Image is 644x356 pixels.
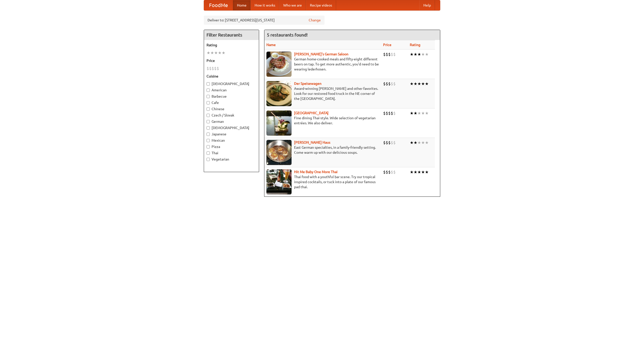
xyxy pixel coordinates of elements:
li: ★ [425,169,429,175]
li: ★ [417,140,421,145]
p: Award-winning [PERSON_NAME] and other favorites. Look for our restored food truck in the NE corne... [266,86,379,101]
li: $ [388,110,391,116]
a: Price [383,43,391,47]
label: Vegetarian [207,157,256,162]
li: ★ [417,169,421,175]
li: $ [217,66,219,71]
a: Name [266,43,276,47]
a: Recipe videos [306,0,336,10]
li: ★ [421,169,425,175]
li: $ [393,110,396,116]
li: ★ [417,52,421,57]
li: $ [386,52,388,57]
li: ★ [218,50,222,56]
a: [GEOGRAPHIC_DATA] [294,111,329,115]
img: speisewagen.jpg [266,81,292,106]
li: $ [393,140,396,145]
label: [DEMOGRAPHIC_DATA] [207,125,256,130]
li: ★ [414,169,417,175]
img: esthers.jpg [266,52,292,77]
label: German [207,119,256,124]
li: ★ [414,81,417,87]
li: ★ [425,140,429,145]
input: Pizza [207,145,210,148]
a: How it works [251,0,279,10]
li: ★ [207,50,210,56]
img: satay.jpg [266,110,292,136]
li: ★ [421,140,425,145]
li: $ [391,169,393,175]
input: [DEMOGRAPHIC_DATA] [207,126,210,130]
li: $ [391,52,393,57]
li: $ [391,110,393,116]
a: Hit Me Baby One More Thai [294,170,338,174]
li: ★ [425,81,429,87]
ng-pluralize: 5 restaurants found! [267,32,308,37]
p: Thai food with a youthful bar scene. Try our tropical inspired cocktails, or tuck into a plate of... [266,174,379,189]
input: Czech / Slovak [207,114,210,117]
li: $ [388,169,391,175]
input: Barbecue [207,95,210,98]
h5: Cuisine [207,74,256,79]
li: $ [383,110,386,116]
li: ★ [421,110,425,116]
li: $ [386,140,388,145]
h5: Rating [207,43,256,48]
li: $ [214,66,217,71]
a: Rating [410,43,420,47]
a: Der Speisewagen [294,82,321,86]
label: Japanese [207,132,256,137]
li: ★ [421,52,425,57]
input: German [207,120,210,123]
img: kohlhaus.jpg [266,140,292,165]
li: $ [391,140,393,145]
li: ★ [421,81,425,87]
li: $ [393,81,396,87]
input: Mexican [207,139,210,142]
label: [DEMOGRAPHIC_DATA] [207,81,256,86]
img: babythai.jpg [266,169,292,194]
li: $ [383,81,386,87]
input: [DEMOGRAPHIC_DATA] [207,82,210,86]
h5: Price [207,58,256,63]
input: Japanese [207,133,210,136]
label: Chinese [207,106,256,111]
li: ★ [410,110,414,116]
li: $ [207,66,209,71]
input: Vegetarian [207,158,210,161]
li: ★ [414,140,417,145]
li: ★ [414,52,417,57]
a: Who we are [279,0,306,10]
li: $ [383,169,386,175]
li: $ [209,66,212,71]
h4: Filter Restaurants [204,30,259,40]
li: $ [388,140,391,145]
li: $ [386,110,388,116]
label: Cafe [207,100,256,105]
li: ★ [414,110,417,116]
label: Mexican [207,138,256,143]
li: $ [212,66,214,71]
li: $ [383,52,386,57]
li: ★ [425,52,429,57]
input: Cafe [207,101,210,104]
b: [PERSON_NAME]'s German Saloon [294,52,348,56]
input: Chinese [207,107,210,111]
label: Barbecue [207,94,256,99]
li: $ [386,81,388,87]
b: [PERSON_NAME] Haus [294,140,330,144]
li: ★ [417,110,421,116]
p: Fine dining Thai-style. Wide selection of vegetarian entrées. We also deliver. [266,115,379,126]
li: ★ [410,169,414,175]
label: American [207,88,256,93]
li: ★ [410,81,414,87]
label: Czech / Slovak [207,113,256,118]
p: German home-cooked meals and fifty-eight different beers on tap. To get more authentic, you'd nee... [266,57,379,72]
label: Thai [207,150,256,155]
div: Deliver to: [STREET_ADDRESS][US_STATE] [204,16,325,25]
p: East German specialties, in a family-friendly setting. Come warm up with our delicious soups. [266,145,379,155]
li: $ [386,169,388,175]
